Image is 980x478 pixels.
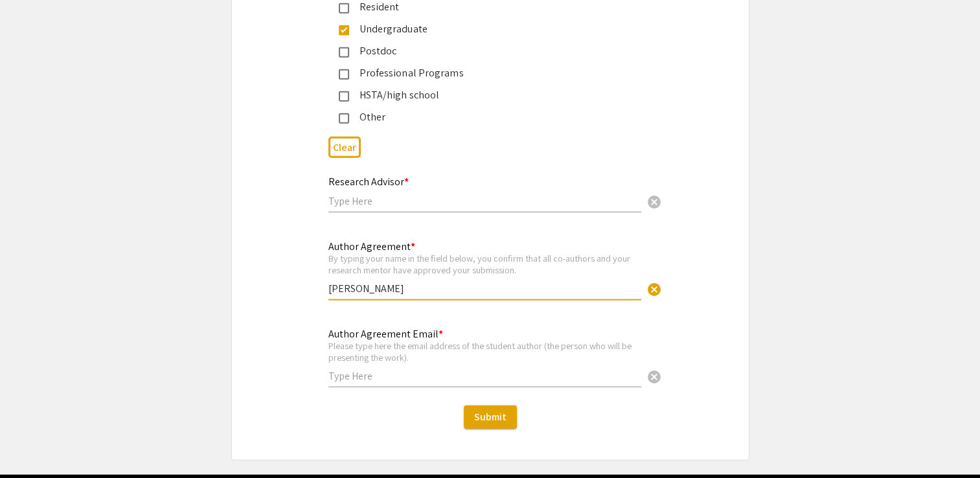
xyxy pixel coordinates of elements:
span: Submit [474,410,507,424]
span: cancel [646,369,662,385]
div: By typing your name in the field below, you confirm that all co-authors and your research mentor ... [328,253,641,275]
div: Professional Programs [349,65,621,81]
button: Submit [464,405,517,429]
mat-label: Author Agreement Email [328,327,443,341]
button: Clear [641,363,667,389]
span: cancel [646,282,662,297]
div: HSTA/high school [349,87,621,103]
button: Clear [641,188,667,214]
button: Clear [328,137,361,158]
div: Undergraduate [349,21,621,37]
input: Type Here [328,369,641,383]
button: Clear [641,276,667,302]
div: Postdoc [349,43,621,59]
span: cancel [646,194,662,210]
iframe: Chat [10,420,55,468]
mat-label: Research Advisor [328,175,409,188]
mat-label: Author Agreement [328,240,415,253]
input: Type Here [328,194,641,208]
div: Please type here the email address of the student author (the person who will be presenting the w... [328,340,641,363]
div: Other [349,109,621,125]
input: Type Here [328,282,641,295]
